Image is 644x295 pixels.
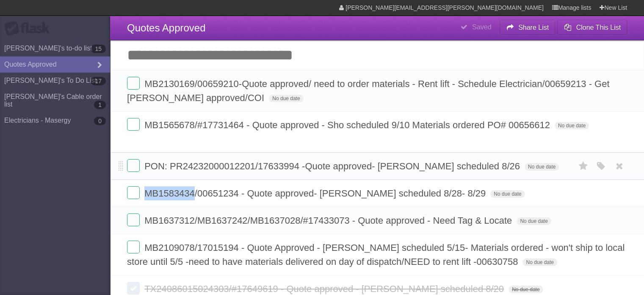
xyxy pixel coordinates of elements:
[91,45,106,53] b: 15
[490,190,525,198] span: No due date
[127,159,140,172] label: Done
[509,286,543,293] span: No due date
[127,242,625,267] span: MB2109078/17015194 - Quote Approved - [PERSON_NAME] scheduled 5/15- Materials ordered - won't shi...
[575,159,591,173] label: Star task
[127,282,140,295] label: Done
[94,117,106,125] b: 0
[127,77,140,90] label: Done
[576,24,621,31] b: Clone This List
[94,101,106,109] b: 1
[127,241,140,253] label: Done
[127,186,140,199] label: Done
[144,215,514,226] span: MB1637312/MB1637242/MB1637028/#17433073 - Quote approved - Need Tag & Locate
[127,79,609,103] span: MB2130169/00659210-Quote approved/ need to order materials - Rent lift - Schedule Electrician/006...
[127,22,205,34] span: Quotes Approved
[127,118,140,131] label: Done
[4,21,55,36] div: Flask
[91,77,106,85] b: 17
[557,20,627,35] button: Clone This List
[525,163,559,171] span: No due date
[269,95,303,102] span: No due date
[144,188,488,199] span: MB1583434/00651234 - Quote approved- [PERSON_NAME] scheduled 8/28- 8/29
[517,217,551,225] span: No due date
[144,161,522,171] span: PON: PR24232000012201/17633994 -Quote approved- [PERSON_NAME] scheduled 8/26
[522,258,557,266] span: No due date
[518,24,549,31] b: Share List
[500,20,556,35] button: Share List
[472,23,491,31] b: Saved
[127,214,140,226] label: Done
[144,120,552,130] span: MB1565678/#17731464 - Quote approved - Sho scheduled 9/10 Materials ordered PO# 00656612
[555,122,589,129] span: No due date
[144,284,506,294] span: TX24086015024303/#17649619 - Quote approved - [PERSON_NAME] scheduled 8/20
